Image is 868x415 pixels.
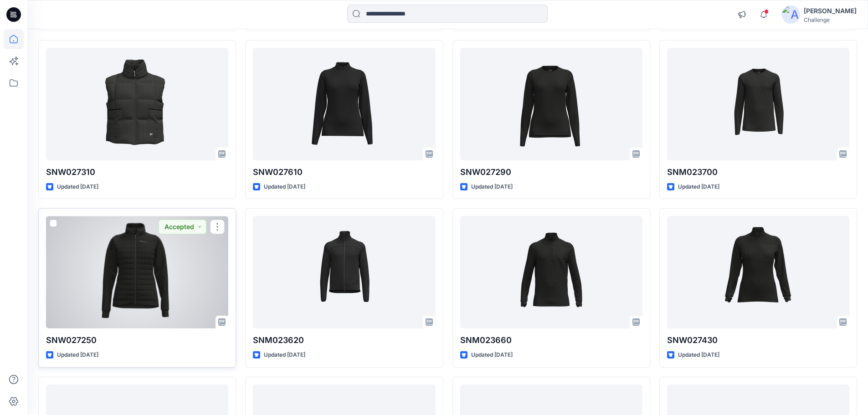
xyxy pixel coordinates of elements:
[667,216,849,328] a: SNW027430
[782,5,800,24] img: avatar
[460,166,642,179] p: SNW027290
[264,350,305,360] p: Updated [DATE]
[678,350,719,360] p: Updated [DATE]
[46,48,228,160] a: SNW027310
[57,182,98,192] p: Updated [DATE]
[460,216,642,328] a: SNM023660
[667,166,849,179] p: SNM023700
[678,182,719,192] p: Updated [DATE]
[57,350,98,360] p: Updated [DATE]
[264,182,305,192] p: Updated [DATE]
[460,334,642,347] p: SNM023660
[46,216,228,328] a: SNW027250
[253,334,435,347] p: SNM023620
[253,48,435,160] a: SNW027610
[46,334,228,347] p: SNW027250
[667,334,849,347] p: SNW027430
[253,216,435,328] a: SNM023620
[460,48,642,160] a: SNW027290
[253,166,435,179] p: SNW027610
[667,48,849,160] a: SNM023700
[804,5,857,16] div: [PERSON_NAME]
[804,16,857,23] div: Challenge
[46,166,228,179] p: SNW027310
[471,350,513,360] p: Updated [DATE]
[471,182,513,192] p: Updated [DATE]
